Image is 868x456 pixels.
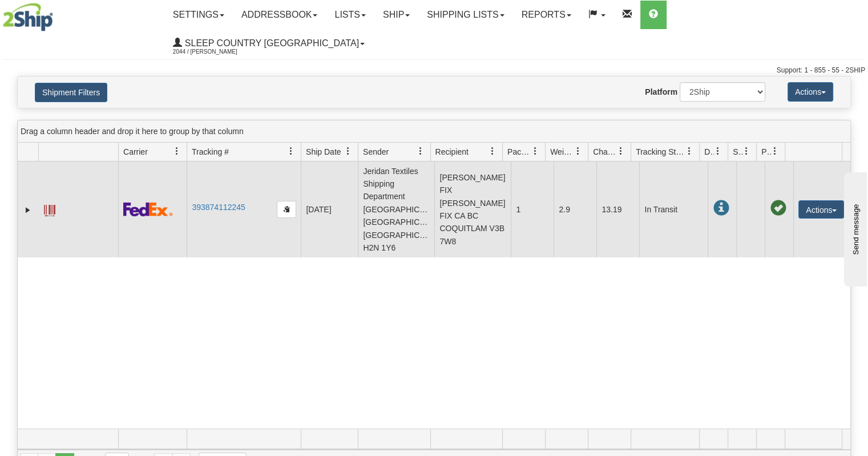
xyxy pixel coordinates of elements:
[636,146,685,158] span: Tracking Status
[713,200,729,216] span: In Transit
[639,162,708,257] td: In Transit
[708,142,728,161] a: Delivery Status filter column settings
[788,82,833,102] button: Actions
[326,1,374,29] a: Lists
[704,146,714,158] span: Delivery Status
[761,146,771,158] span: Pickup Status
[596,162,639,257] td: 13.19
[9,10,106,18] div: Send message
[44,200,55,218] a: Label
[35,83,107,102] button: Shipment Filters
[192,203,245,212] a: 393874112245
[182,38,359,48] span: Sleep Country [GEOGRAPHIC_DATA]
[554,162,596,257] td: 2.9
[645,86,677,98] label: Platform
[18,120,850,143] div: grid grouping header
[798,200,844,219] button: Actions
[281,142,301,161] a: Tracking # filter column settings
[765,142,785,161] a: Pickup Status filter column settings
[363,146,389,158] span: Sender
[358,162,434,257] td: Jeridan Textiles Shipping Department [GEOGRAPHIC_DATA] [GEOGRAPHIC_DATA] [GEOGRAPHIC_DATA] H2N 1Y6
[680,142,699,161] a: Tracking Status filter column settings
[511,162,554,257] td: 1
[306,146,341,158] span: Ship Date
[233,1,326,29] a: Addressbook
[733,146,742,158] span: Shipment Issues
[513,1,580,29] a: Reports
[435,146,469,158] span: Recipient
[3,3,53,31] img: logo2044.jpg
[301,162,358,257] td: [DATE]
[164,1,233,29] a: Settings
[770,200,786,216] span: Pickup Successfully created
[277,201,296,218] button: Copy to clipboard
[611,142,631,161] a: Charge filter column settings
[3,66,865,75] div: Support: 1 - 855 - 55 - 2SHIP
[483,142,502,161] a: Recipient filter column settings
[167,142,187,161] a: Carrier filter column settings
[737,142,756,161] a: Shipment Issues filter column settings
[173,46,259,58] span: 2044 / [PERSON_NAME]
[434,162,511,257] td: [PERSON_NAME] FIX [PERSON_NAME] FIX CA BC COQUITLAM V3B 7W8
[568,142,588,161] a: Weight filter column settings
[123,146,148,158] span: Carrier
[22,204,34,216] a: Expand
[192,146,229,158] span: Tracking #
[374,1,418,29] a: Ship
[123,202,173,216] img: 2 - FedEx Express®
[507,146,531,158] span: Packages
[526,142,545,161] a: Packages filter column settings
[411,142,430,161] a: Sender filter column settings
[842,170,867,286] iframe: chat widget
[593,146,617,158] span: Charge
[164,29,373,58] a: Sleep Country [GEOGRAPHIC_DATA] 2044 / [PERSON_NAME]
[550,146,574,158] span: Weight
[338,142,358,161] a: Ship Date filter column settings
[418,1,512,29] a: Shipping lists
